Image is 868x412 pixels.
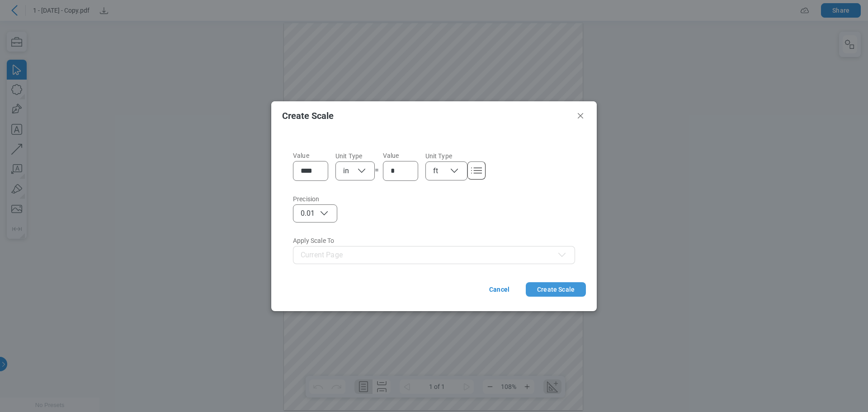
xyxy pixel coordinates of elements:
[383,152,399,159] span: Value
[282,111,571,121] h2: Create Scale
[433,166,438,175] span: ft
[293,204,337,223] button: 0.01
[335,152,375,160] label: Unit Type
[425,152,467,160] label: Unit Type
[293,246,575,264] button: Current Page
[486,282,513,297] button: Cancel
[375,165,379,175] div: =
[293,237,575,244] label: Apply Scale To
[526,282,586,297] button: Create Scale
[425,161,467,180] button: ft
[575,110,586,121] button: Close
[343,166,349,175] span: in
[293,195,337,203] label: Precision
[301,209,315,218] span: 0.01
[335,161,375,180] button: in
[293,152,309,159] span: Value
[301,251,343,260] span: Current Page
